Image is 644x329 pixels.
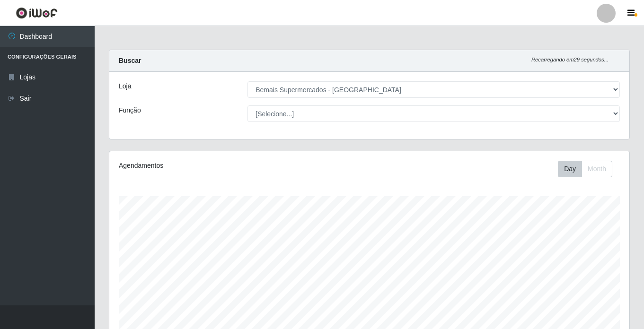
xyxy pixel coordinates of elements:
[531,57,609,62] i: Recarregando em 29 segundos...
[558,161,582,177] button: Day
[119,161,319,171] div: Agendamentos
[558,161,612,177] div: First group
[558,161,620,177] div: Toolbar with button groups
[16,7,58,19] img: CoreUI Logo
[119,57,141,64] strong: Buscar
[119,81,131,91] label: Loja
[582,161,612,177] button: Month
[119,105,141,115] label: Função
